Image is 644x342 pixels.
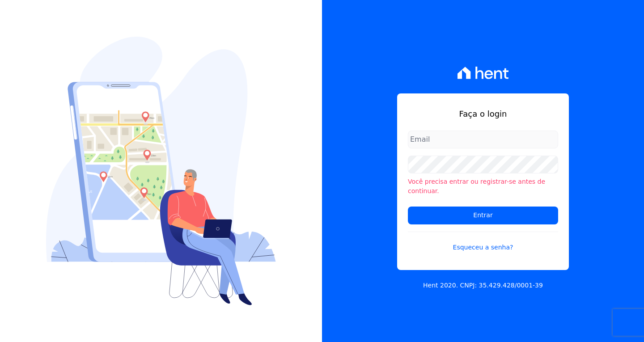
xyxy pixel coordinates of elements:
h1: Faça o login [408,108,558,120]
input: Entrar [408,207,558,224]
li: Você precisa entrar ou registrar-se antes de continuar. [408,177,558,196]
img: Login [46,37,276,305]
input: Email [408,131,558,148]
a: Esqueceu a senha? [408,232,558,252]
p: Hent 2020. CNPJ: 35.429.428/0001-39 [423,281,543,290]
